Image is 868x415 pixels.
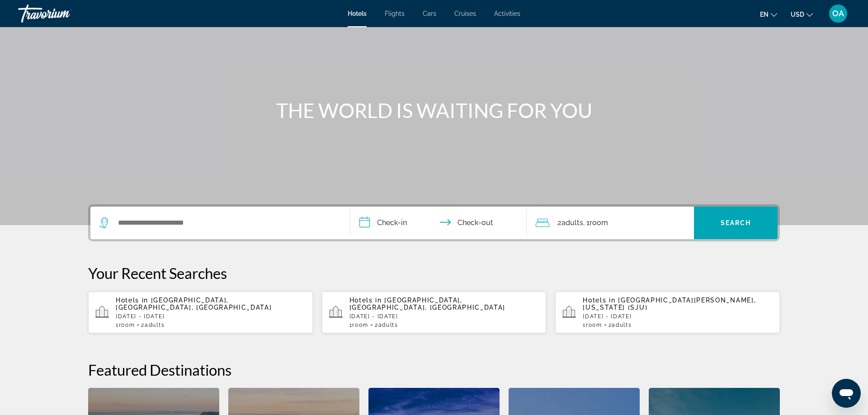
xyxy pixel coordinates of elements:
span: 2 [141,322,165,328]
div: Search widget [90,207,778,239]
span: Hotels in [116,297,148,304]
button: Hotels in [GEOGRAPHIC_DATA][PERSON_NAME], [US_STATE] (SJU)[DATE] - [DATE]1Room2Adults [555,291,780,334]
p: [DATE] - [DATE] [116,313,306,320]
span: 1 [583,322,602,328]
button: Hotels in [GEOGRAPHIC_DATA], [GEOGRAPHIC_DATA], [GEOGRAPHIC_DATA][DATE] - [DATE]1Room2Adults [88,291,313,334]
button: Change currency [791,8,813,21]
a: Activities [494,10,520,17]
span: 2 [375,322,398,328]
span: 2 [609,322,632,328]
span: 1 [349,322,368,328]
h1: THE WORLD IS WAITING FOR YOU [264,99,604,122]
span: OA [832,9,844,18]
button: Hotels in [GEOGRAPHIC_DATA], [GEOGRAPHIC_DATA], [GEOGRAPHIC_DATA][DATE] - [DATE]1Room2Adults [322,291,547,334]
span: Adults [612,322,632,328]
span: [GEOGRAPHIC_DATA], [GEOGRAPHIC_DATA], [GEOGRAPHIC_DATA] [116,297,272,311]
span: Room [352,322,368,328]
span: Hotels in [349,297,382,304]
span: Adults [378,322,398,328]
p: [DATE] - [DATE] [583,313,773,320]
span: [GEOGRAPHIC_DATA][PERSON_NAME], [US_STATE] (SJU) [583,297,756,311]
span: Room [119,322,135,328]
span: Adults [561,218,583,227]
p: [DATE] - [DATE] [349,313,539,320]
a: Hotels [348,10,367,17]
span: USD [791,11,804,18]
button: Travelers: 2 adults, 0 children [527,207,694,239]
button: User Menu [826,4,850,23]
a: Cars [423,10,436,17]
span: Hotels in [583,297,615,304]
span: Adults [145,322,165,328]
button: Check in and out dates [350,207,527,239]
span: Room [586,322,602,328]
h2: Featured Destinations [88,361,780,379]
a: Cruises [454,10,476,17]
span: 2 [557,217,583,229]
a: Flights [385,10,405,17]
a: Travorium [18,2,108,25]
p: Your Recent Searches [88,264,780,282]
span: Search [721,219,751,226]
span: , 1 [583,217,608,229]
button: Change language [760,8,777,21]
span: [GEOGRAPHIC_DATA], [GEOGRAPHIC_DATA], [GEOGRAPHIC_DATA] [349,297,505,311]
span: Room [590,218,608,227]
button: Search [694,207,778,239]
iframe: Button to launch messaging window [832,379,861,408]
span: 1 [116,322,135,328]
span: en [760,11,769,18]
